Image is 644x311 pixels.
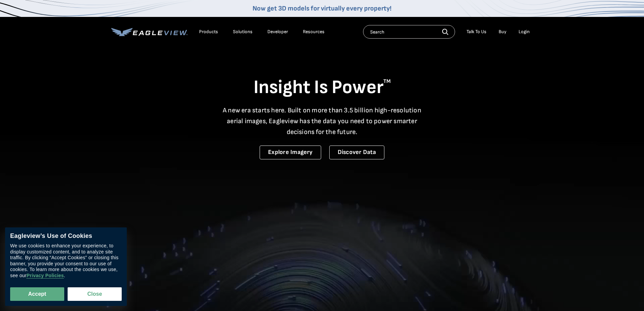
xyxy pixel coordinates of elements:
[253,4,391,13] a: Now get 3D models for virtually every property!
[10,243,122,279] div: We use cookies to enhance your experience, to display customized content, and to analyze site tra...
[111,76,533,99] h1: Insight Is Power
[499,29,506,35] a: Buy
[233,29,253,35] div: Solutions
[363,25,455,39] input: Search
[26,273,64,279] a: Privacy Policies
[219,105,426,137] p: A new era starts here. Built on more than 3.5 billion high-resolution aerial images, Eagleview ha...
[383,78,391,85] sup: TM
[10,287,64,301] button: Accept
[519,29,530,35] div: Login
[199,29,218,35] div: Products
[267,29,288,35] a: Developer
[10,232,122,240] div: Eagleview’s Use of Cookies
[68,287,122,301] button: Close
[303,29,325,35] div: Resources
[329,146,384,159] a: Discover Data
[467,29,486,35] div: Talk To Us
[260,146,321,159] a: Explore Imagery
